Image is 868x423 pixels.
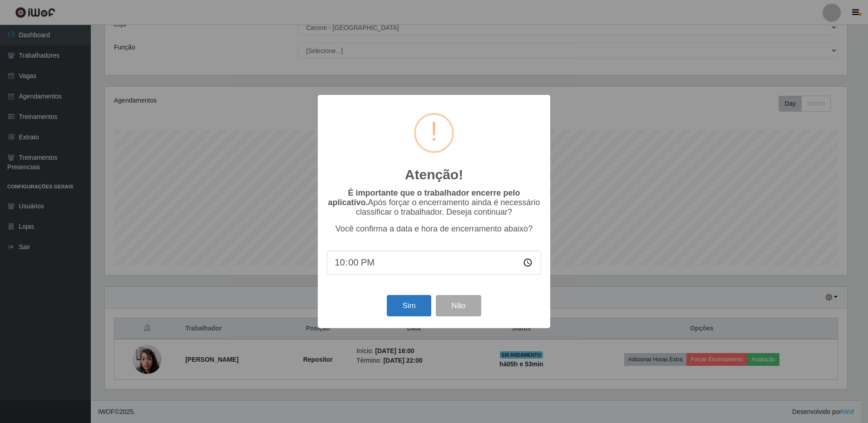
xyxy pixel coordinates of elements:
h2: Atenção! [405,167,463,183]
p: Após forçar o encerramento ainda é necessário classificar o trabalhador. Deseja continuar? [327,188,541,217]
button: Sim [387,295,431,316]
button: Não [436,295,481,316]
p: Você confirma a data e hora de encerramento abaixo? [327,224,541,234]
b: É importante que o trabalhador encerre pelo aplicativo. [328,188,520,207]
